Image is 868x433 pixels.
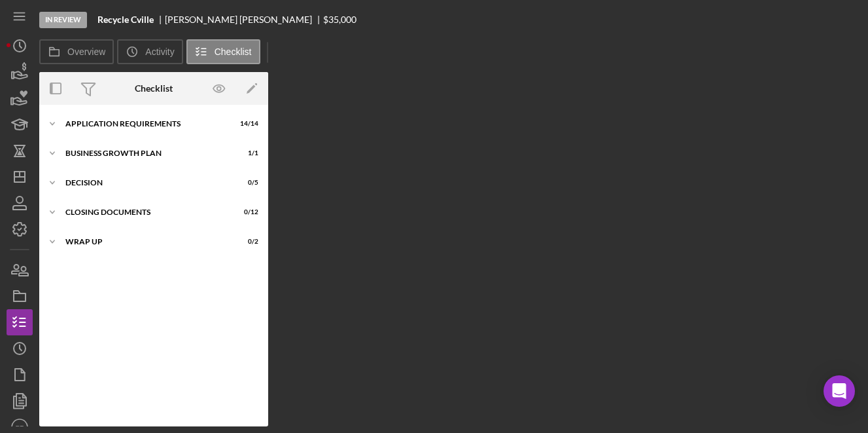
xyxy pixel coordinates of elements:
[67,47,105,57] label: Overview
[235,208,258,216] div: 0 / 12
[65,208,226,216] div: CLOSING DOCUMENTS
[65,179,226,187] div: Decision
[65,238,226,246] div: WRAP UP
[235,179,258,187] div: 0 / 5
[165,14,323,25] div: [PERSON_NAME] [PERSON_NAME]
[97,14,154,25] b: Recycle Cville
[16,424,24,431] text: PT
[135,83,173,94] div: Checklist
[117,39,182,64] button: Activity
[145,47,174,57] label: Activity
[65,149,226,157] div: Business Growth Plan
[215,47,252,57] label: Checklist
[235,149,258,157] div: 1 / 1
[65,120,226,128] div: APPLICATION REQUIREMENTS
[39,12,87,28] div: In Review
[186,39,260,64] button: Checklist
[824,375,855,407] div: Open Intercom Messenger
[235,238,258,246] div: 0 / 2
[235,120,258,128] div: 14 / 14
[39,39,114,64] button: Overview
[323,14,356,25] span: $35,000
